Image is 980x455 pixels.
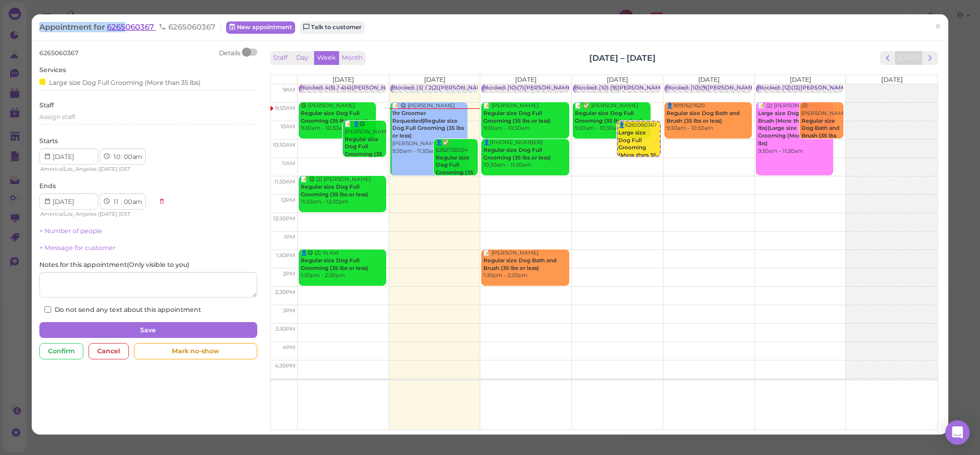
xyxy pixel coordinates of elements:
button: Day [290,51,315,65]
div: Appointment for [39,22,221,32]
div: (2) [PERSON_NAME] 9:30am - 10:30am [801,102,843,163]
span: 10am [280,123,295,130]
b: Regular size Dog Full Grooming (35 lbs or less) [301,257,368,271]
a: + Number of people [39,227,102,235]
b: Regular size Dog Full Grooming (35 lbs or less) [345,136,382,165]
span: 12pm [281,197,295,203]
span: [DATE] [515,76,537,83]
div: Open Intercom Messenger [945,420,970,445]
span: 11:30am [274,178,295,185]
div: 👤😋 (2) Ye Kid 1:30pm - 2:30pm [300,249,386,280]
div: Confirm [39,343,83,359]
span: 4:30pm [275,362,295,369]
label: Notes for this appointment ( Only visible to you ) [39,260,189,269]
b: Regular size Dog Bath and Brush (35 lbs or less) [666,110,740,124]
span: [DATE] [607,76,628,83]
span: [DATE] [100,211,117,217]
span: × [934,19,941,34]
div: Blocked: 4(6) / 4(4)[PERSON_NAME] • appointment [300,84,440,92]
b: Regular size Dog Full Grooming (35 lbs or less) [575,110,642,124]
div: Blocked: (12)(12)[PERSON_NAME] • appointment [758,84,889,92]
span: [DATE] [332,76,354,83]
a: New appointment [226,21,295,34]
button: Week [314,51,339,65]
span: 3pm [283,307,295,314]
a: × [928,15,947,39]
div: Blocked: (10) (9)[PERSON_NAME] [PERSON_NAME] • appointment [574,84,756,92]
span: [DATE] [790,76,811,83]
span: 6265060367 [39,49,78,57]
b: Regular size Dog Bath and Brush (35 lbs or less) [483,257,556,271]
span: 1:30pm [276,252,295,259]
b: 1hr Groomer Requested|Regular size Dog Full Grooming (35 lbs or less) [392,110,464,139]
div: 📝 👤😋 [PERSON_NAME] mini schnauzer , bad for grooming puppy 10:00am - 11:00am [344,121,387,211]
button: Save [39,322,257,338]
div: 📝 [PERSON_NAME] 9:30am - 10:30am [483,102,569,132]
div: | | [39,165,153,174]
span: 3:30pm [275,326,295,332]
span: America/Los_Angeles [40,211,97,217]
span: 4pm [282,344,295,351]
button: Staff [270,51,291,65]
span: DST [120,166,130,172]
div: 📝 😋 [PERSON_NAME] [PERSON_NAME] 9:30am - 11:30am [392,102,467,155]
b: Regular size Dog Full Grooming (35 lbs or less) [483,110,551,124]
span: 2pm [283,270,295,277]
h2: [DATE] – [DATE] [589,52,656,64]
span: [DATE] [424,76,446,83]
div: Blocked: (10)(9)[PERSON_NAME],[PERSON_NAME] • appointment [666,84,845,92]
a: Talk to customer [300,21,365,34]
button: Month [339,51,366,65]
div: 👤6265060367 10:00am - 11:00am [618,122,660,182]
div: Large size Dog Full Grooming (More than 35 lbs) [39,77,201,87]
label: Starts [39,136,58,146]
div: 😋 [PERSON_NAME] 9:30am - 10:30am [300,102,376,132]
b: Regular size Dog Full Grooming (35 lbs or less) [301,184,368,198]
label: Do not send any text about this appointment [44,305,201,314]
div: Mark no-show [134,343,257,359]
div: 📝 (2) [PERSON_NAME] 9:30am - 11:30am [758,102,833,155]
span: America/Los_Angeles [40,166,97,172]
span: 10:30am [273,142,295,148]
div: | | [39,210,153,219]
label: Staff [39,101,54,110]
div: 📝 [PERSON_NAME] 1:30pm - 2:30pm [483,249,569,280]
b: Regular size Dog Full Grooming (35 lbs or less) [483,147,551,161]
span: [DATE] [698,76,720,83]
input: Do not send any text about this appointment [44,306,51,313]
div: 👤[PHONE_NUMBER] 10:30am - 11:30am [483,139,569,169]
span: DST [120,211,130,217]
span: [DATE] [100,166,117,172]
span: 2:30pm [275,289,295,295]
div: Cancel [88,343,129,359]
span: [DATE] [881,76,903,83]
a: + Message for customer [39,244,116,252]
span: 12:30pm [273,215,295,222]
span: 1pm [284,234,295,240]
div: 👤✅ 6262728504 10:30am - 11:30am [435,139,478,199]
span: 11am [282,160,295,167]
div: 📝 ✅ [PERSON_NAME] 9:30am - 10:30am [574,102,650,132]
label: Services [39,65,66,75]
span: Assign staff [39,113,75,121]
div: 📝 😋 (2) [PERSON_NAME] 11:30am - 12:30pm [300,176,386,206]
b: Large size Dog Full Grooming (More than 35 lbs) [618,129,656,166]
b: Large size Dog Bath and Brush (More than 35 lbs)|Large size Dog Full Grooming (More than 35 lbs) [758,110,825,147]
div: Details [219,49,240,58]
span: 9:30am [275,105,295,111]
div: 👤9097627620 9:30am - 10:30am [666,102,752,132]
div: Blocked: (10)(7)[PERSON_NAME] • appointment [483,84,613,92]
b: Regular size Dog Full Grooming (35 lbs or less) [436,154,473,184]
a: 6265060367 [107,22,156,32]
span: 6265060367 [159,22,215,32]
div: Blocked: (3) / 2(2)[PERSON_NAME] [PERSON_NAME] 9:30 10:00 1:30 • appointment [392,84,616,92]
b: Regular size Dog Bath and Brush (35 lbs or less) [801,118,839,147]
b: Regular size Dog Full Grooming (35 lbs or less) [301,110,368,124]
label: Ends [39,181,56,191]
span: 9am [283,86,295,93]
button: prev [880,51,896,65]
button: next [922,51,938,65]
button: [DATE] [895,51,923,65]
